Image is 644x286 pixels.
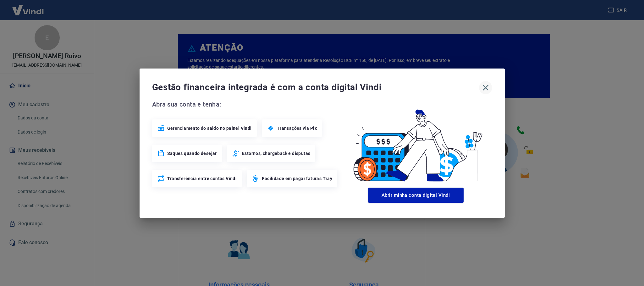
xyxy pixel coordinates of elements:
[152,81,479,94] span: Gestão financeira integrada é com a conta digital Vindi
[152,99,339,109] span: Abra sua conta e tenha:
[368,188,464,203] button: Abrir minha conta digital Vindi
[277,125,317,131] span: Transações via Pix
[339,99,492,185] img: Good Billing
[242,150,310,157] span: Estornos, chargeback e disputas
[167,125,252,131] span: Gerenciamento do saldo no painel Vindi
[167,175,237,182] span: Transferência entre contas Vindi
[262,175,332,182] span: Facilidade em pagar faturas Tray
[167,150,217,157] span: Saques quando desejar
